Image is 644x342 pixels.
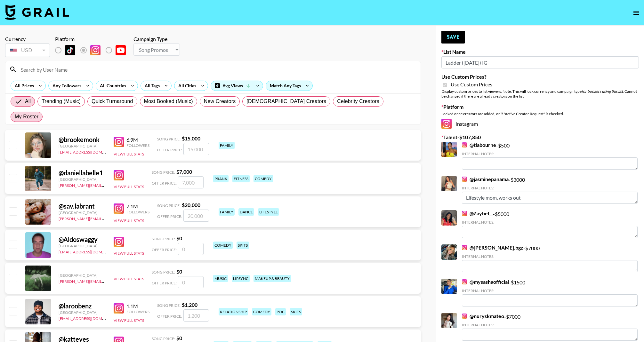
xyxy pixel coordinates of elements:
[126,210,149,214] div: Followers
[462,151,638,156] div: Internal Notes:
[238,208,254,216] div: dance
[204,98,236,105] span: New Creators
[59,248,123,254] a: [EMAIL_ADDRESS][DOMAIN_NAME]
[462,210,493,217] a: @Zaybel__
[114,152,144,156] button: View Full Stats
[213,275,228,282] div: music
[114,251,144,256] button: View Full Stats
[126,143,149,148] div: Followers
[441,74,639,80] label: Use Custom Prices?
[114,203,124,214] img: Instagram
[182,202,200,208] strong: $ 20,000
[441,111,639,116] div: Locked once creators are added, or if "Active Creator Request" is checked.
[178,276,204,288] input: 0
[114,137,124,147] img: Instagram
[462,313,504,319] a: @nuryskmateo
[183,143,209,155] input: 15,000
[254,175,273,182] div: comedy
[462,322,638,327] div: Internal Notes:
[152,336,175,341] span: Song Price:
[114,303,124,314] img: Instagram
[55,36,131,42] div: Platform
[176,169,192,175] strong: $ 7,000
[462,142,496,148] a: @tiabourne
[462,142,638,170] div: - $ 500
[126,203,149,210] div: 7.1M
[114,318,144,323] button: View Full Stats
[59,182,153,188] a: [PERSON_NAME][EMAIL_ADDRESS][DOMAIN_NAME]
[183,309,209,322] input: 1,200
[582,89,623,94] em: for bookers using this list
[462,176,509,182] a: @jasminepanama
[462,244,638,272] div: - $ 7000
[213,175,229,182] div: prank
[237,242,249,249] div: skits
[441,31,465,44] button: Save
[133,36,180,42] div: Campaign Type
[182,302,197,308] strong: $ 1,200
[17,64,417,75] input: Search by User Name
[59,278,153,284] a: [PERSON_NAME][EMAIL_ADDRESS][DOMAIN_NAME]
[232,275,250,282] div: lipsync
[5,4,69,20] img: Grail Talent
[92,98,133,105] span: Quick Turnaround
[55,44,131,57] div: List locked to Instagram.
[59,273,106,278] div: [GEOGRAPHIC_DATA]
[59,136,106,144] div: @ brookemonk
[462,288,638,293] div: Internal Notes:
[152,236,175,241] span: Song Price:
[25,98,31,105] span: All
[90,45,101,55] img: Instagram
[152,281,177,285] span: Offer Price:
[176,335,182,341] strong: $ 0
[219,208,235,216] div: family
[462,142,467,147] img: Instagram
[252,308,271,315] div: comedy
[182,135,200,141] strong: $ 15,000
[462,254,638,259] div: Internal Notes:
[152,181,177,186] span: Offer Price:
[5,36,50,42] div: Currency
[152,247,177,252] span: Offer Price:
[96,81,127,91] div: All Countries
[11,81,35,91] div: All Prices
[462,314,467,319] img: Instagram
[441,134,639,140] label: Talent - $ 107,850
[462,279,467,284] img: Instagram
[59,302,106,310] div: @ laroobenz
[114,276,144,281] button: View Full Stats
[462,313,638,341] div: - $ 7000
[157,137,181,141] span: Song Price:
[59,235,106,243] div: @ Aldoswaggy
[462,211,467,216] img: Instagram
[441,119,452,129] img: Instagram
[213,242,233,249] div: comedy
[462,279,509,285] a: @mysashaofficial
[441,104,639,110] label: Platform
[49,81,83,91] div: Any Followers
[254,275,291,282] div: makeup & beauty
[114,184,144,189] button: View Full Stats
[141,81,161,91] div: All Tags
[290,308,302,315] div: skits
[59,144,106,148] div: [GEOGRAPHIC_DATA]
[176,268,182,274] strong: $ 0
[462,192,638,204] textarea: Lifestyle mom, works out
[144,98,193,105] span: Most Booked (Music)
[157,314,182,319] span: Offer Price:
[441,119,639,129] div: Instagram
[176,235,182,241] strong: $ 0
[462,210,638,238] div: - $ 5000
[219,142,235,149] div: family
[42,98,81,105] span: Trending (Music)
[6,45,49,56] div: USD
[211,81,263,91] div: Avg Views
[59,315,123,321] a: [EMAIL_ADDRESS][DOMAIN_NAME]
[157,214,182,219] span: Offer Price:
[630,6,643,19] button: open drawer
[451,81,492,88] span: Use Custom Prices
[59,210,106,215] div: [GEOGRAPHIC_DATA]
[441,89,639,99] div: Display custom prices to list viewers. Note: This will lock currency and campaign type . Cannot b...
[59,310,106,315] div: [GEOGRAPHIC_DATA]
[157,147,182,152] span: Offer Price:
